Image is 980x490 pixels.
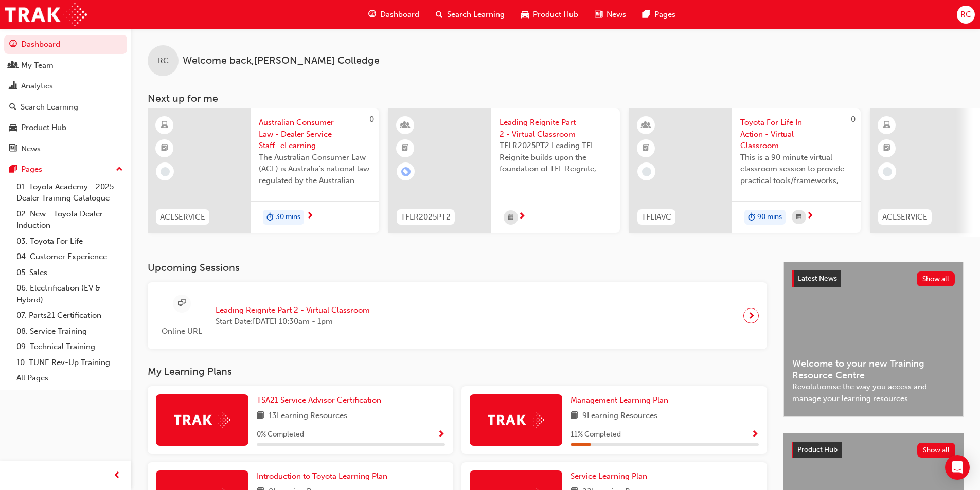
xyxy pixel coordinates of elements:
span: up-icon [116,163,123,176]
a: My Team [4,56,127,75]
span: learningResourceType_ELEARNING-icon [161,119,168,132]
span: learningResourceType_INSTRUCTOR_LED-icon [402,119,409,132]
span: Management Learning Plan [571,395,668,405]
span: duration-icon [266,211,274,224]
div: Pages [21,164,42,175]
span: news-icon [595,8,602,21]
span: TFLIAVC [642,211,671,223]
span: Introduction to Toyota Learning Plan [257,471,387,481]
a: car-iconProduct Hub [513,4,586,25]
span: people-icon [9,61,17,70]
button: Show all [917,443,956,458]
span: Australian Consumer Law - Dealer Service Staff- eLearning Module [259,117,371,152]
a: Dashboard [4,35,127,54]
a: 07. Parts21 Certification [12,307,127,323]
span: 9 Learning Resources [582,410,657,423]
span: search-icon [9,103,16,112]
span: News [607,9,626,21]
a: 08. Service Training [12,323,127,339]
span: 11 % Completed [571,429,621,441]
span: 0 [851,115,856,124]
a: Product Hub [4,118,127,137]
span: Leading Reignite Part 2 - Virtual Classroom [216,304,370,316]
span: calendar-icon [796,211,801,224]
span: prev-icon [113,469,121,482]
a: Service Learning Plan [571,470,651,482]
span: calendar-icon [508,211,513,224]
a: Management Learning Plan [571,394,672,406]
span: learningRecordVerb_NONE-icon [883,167,892,176]
span: news-icon [9,144,17,154]
span: Service Learning Plan [571,471,647,481]
span: TFLR2025PT2 Leading TFL Reignite builds upon the foundation of TFL Reignite, reaffirming our comm... [500,140,612,175]
h3: My Learning Plans [148,366,767,377]
a: TSA21 Service Advisor Certification [257,394,385,406]
span: Latest News [798,274,837,283]
button: Pages [4,160,127,179]
span: next-icon [518,212,526,222]
span: booktick-icon [883,142,890,155]
img: Trak [5,3,87,26]
a: Latest NewsShow all [792,270,955,287]
a: search-iconSearch Learning [427,4,513,25]
span: next-icon [306,212,314,221]
span: This is a 90 minute virtual classroom session to provide practical tools/frameworks, behaviours a... [740,152,852,187]
a: All Pages [12,370,127,386]
span: Show Progress [437,430,445,440]
span: The Australian Consumer Law (ACL) is Australia's national law regulated by the Australian Competi... [259,152,371,187]
span: Online URL [156,325,207,337]
a: Product HubShow all [792,442,955,458]
h3: Next up for me [131,93,980,104]
span: 30 mins [276,211,300,223]
span: Product Hub [533,9,578,21]
span: Show Progress [751,430,759,440]
span: sessionType_ONLINE_URL-icon [178,297,186,310]
span: book-icon [571,410,578,423]
a: guage-iconDashboard [360,4,427,25]
img: Trak [174,412,230,428]
a: 0TFLIAVCToyota For Life In Action - Virtual ClassroomThis is a 90 minute virtual classroom sessio... [629,108,861,233]
span: RC [158,55,169,67]
span: 0 % Completed [257,429,304,441]
div: Product Hub [21,122,66,134]
span: TSA21 Service Advisor Certification [257,395,381,405]
span: learningRecordVerb_NONE-icon [642,167,651,176]
span: Toyota For Life In Action - Virtual Classroom [740,117,852,152]
span: learningResourceType_INSTRUCTOR_LED-icon [643,119,650,132]
span: next-icon [747,308,755,323]
span: car-icon [521,8,529,21]
a: 04. Customer Experience [12,249,127,265]
a: News [4,139,127,158]
span: RC [960,9,971,21]
button: Show Progress [751,428,759,441]
span: Dashboard [380,9,419,21]
a: Latest NewsShow allWelcome to your new Training Resource CentreRevolutionise the way you access a... [783,262,964,417]
span: guage-icon [9,40,17,49]
div: News [21,143,41,155]
span: Start Date: [DATE] 10:30am - 1pm [216,316,370,328]
a: 03. Toyota For Life [12,233,127,249]
a: 05. Sales [12,265,127,281]
span: duration-icon [748,211,755,224]
div: Analytics [21,80,53,92]
span: ACLSERVICE [882,211,928,223]
span: search-icon [436,8,443,21]
span: Pages [654,9,675,21]
div: Open Intercom Messenger [945,455,970,480]
div: My Team [21,60,54,71]
a: 06. Electrification (EV & Hybrid) [12,280,127,307]
a: Introduction to Toyota Learning Plan [257,470,391,482]
a: 01. Toyota Academy - 2025 Dealer Training Catalogue [12,179,127,206]
span: Welcome to your new Training Resource Centre [792,358,955,381]
span: TFLR2025PT2 [401,211,451,223]
span: Leading Reignite Part 2 - Virtual Classroom [500,117,612,140]
span: pages-icon [643,8,650,21]
a: Search Learning [4,98,127,117]
span: booktick-icon [402,142,409,155]
img: Trak [488,412,544,428]
span: book-icon [257,410,264,423]
span: Welcome back , [PERSON_NAME] Colledge [183,55,380,67]
button: Show all [917,271,955,286]
span: booktick-icon [161,142,168,155]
